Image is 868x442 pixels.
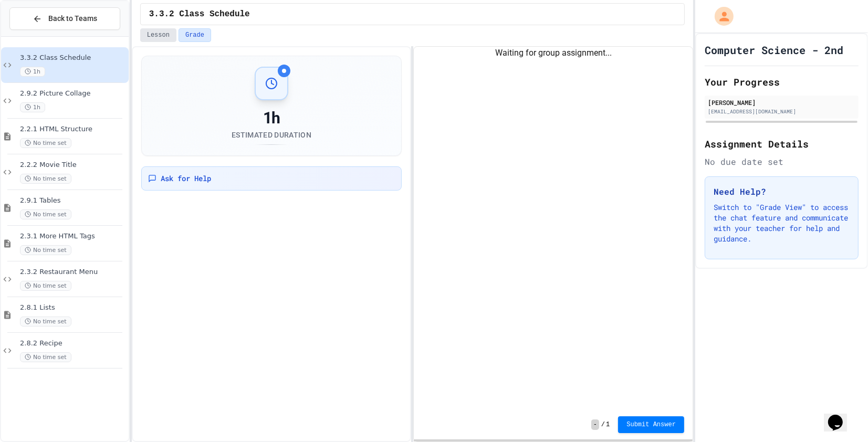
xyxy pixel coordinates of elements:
[618,416,684,433] button: Submit Answer
[9,7,120,30] button: Back to Teams
[20,232,127,241] span: 2.3.1 More HTML Tags
[824,400,857,432] iframe: chat widget
[20,245,71,255] span: No time set
[20,67,45,77] span: 1h
[20,339,127,348] span: 2.8.2 Recipe
[705,155,859,168] div: No due date set
[20,138,71,148] span: No time set
[20,352,71,362] span: No time set
[161,173,211,184] span: Ask for Help
[20,161,127,170] span: 2.2.2 Movie Title
[20,268,127,277] span: 2.3.2 Restaurant Menu
[232,130,311,140] div: Estimated Duration
[704,4,736,28] div: My Account
[606,420,610,429] span: 1
[20,303,127,312] span: 2.8.1 Lists
[20,174,71,184] span: No time set
[20,125,127,134] span: 2.2.1 HTML Structure
[705,43,843,57] h1: Computer Science - 2nd
[714,202,850,244] p: Switch to "Grade View" to access the chat feature and communicate with your teacher for help and ...
[414,47,693,59] div: Waiting for group assignment...
[708,98,855,107] div: [PERSON_NAME]
[714,185,850,198] h3: Need Help?
[20,209,71,219] span: No time set
[20,196,127,205] span: 2.9.1 Tables
[705,136,859,151] h2: Assignment Details
[708,108,855,115] div: [EMAIL_ADDRESS][DOMAIN_NAME]
[705,75,859,89] h2: Your Progress
[48,13,97,24] span: Back to Teams
[20,89,127,98] span: 2.9.2 Picture Collage
[140,28,176,42] button: Lesson
[591,419,599,430] span: -
[20,54,127,62] span: 3.3.2 Class Schedule
[20,102,45,112] span: 1h
[626,420,676,429] span: Submit Answer
[232,109,311,128] div: 1h
[149,8,250,20] span: 3.3.2 Class Schedule
[601,420,605,429] span: /
[179,28,211,42] button: Grade
[20,281,71,291] span: No time set
[20,317,71,327] span: No time set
